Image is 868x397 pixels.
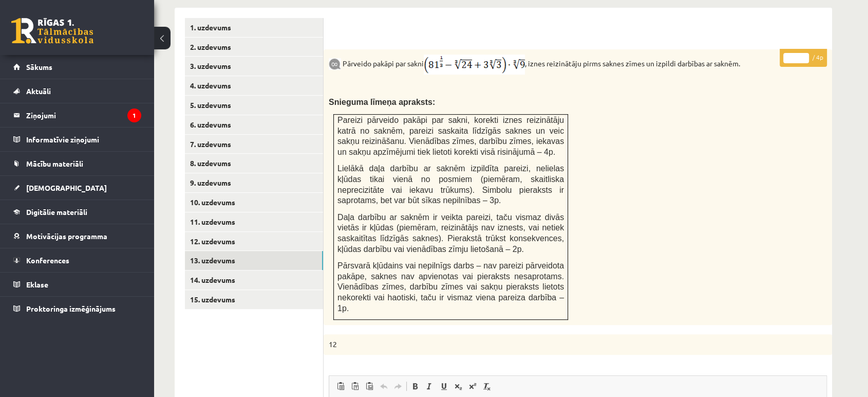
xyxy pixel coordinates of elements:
a: Ziņojumi1 [13,103,141,127]
a: Ievietot no Worda [362,380,376,393]
body: Bagātinātā teksta redaktors, wiswyg-editor-47024830094220-1757053113-812 [10,10,486,38]
a: 7. uzdevums [185,135,323,154]
p: Pārveido pakāpi par sakni , iznes reizinātāju pirms saknes zīmes un izpildi darbības ar saknēm. [329,55,776,75]
a: 8. uzdevums [185,154,323,173]
a: Treknraksts (vadīšanas taustiņš+B) [408,380,422,393]
span: Mācību materiāli [26,159,83,168]
span: [DEMOGRAPHIC_DATA] [26,183,107,192]
a: Informatīvie ziņojumi [13,128,141,151]
a: 11. uzdevums [185,212,323,231]
legend: Informatīvie ziņojumi [26,128,141,151]
span: Proktoringa izmēģinājums [26,304,116,313]
a: 2. uzdevums [185,38,323,57]
a: 3. uzdevums [185,57,323,76]
span: Motivācijas programma [26,231,107,241]
a: Augšraksts [465,380,480,393]
a: Eklase [13,273,141,296]
a: 9. uzdevums [185,173,323,192]
a: Digitālie materiāli [13,200,141,224]
a: Sākums [13,55,141,79]
a: [DEMOGRAPHIC_DATA] [13,176,141,200]
a: 12. uzdevums [185,232,323,251]
a: Aktuāli [13,79,141,103]
span: Pārsvarā kļūdains vai nepilnīgs darbs – nav pareizi pārveidota pakāpe, saknes nav apvienotas vai ... [337,261,564,312]
span: Digitālie materiāli [26,207,87,216]
a: Atkārtot (vadīšanas taustiņš+Y) [391,380,405,393]
a: Slīpraksts (vadīšanas taustiņš+I) [422,380,437,393]
p: / 4p [780,49,827,67]
body: Bagātinātā teksta redaktors, wiswyg-editor-user-answer-47024829840280 [10,10,487,21]
a: 14. uzdevums [185,270,323,290]
a: 15. uzdevums [185,290,323,309]
span: Daļa darbību ar saknēm ir veikta pareizi, taču vismaz divās vietās ir kļūdas (piemēram, reizinātā... [337,213,564,254]
a: 1. uzdevums [185,18,323,37]
legend: Ziņojumi [26,103,141,127]
a: 6. uzdevums [185,115,323,134]
a: Atcelt (vadīšanas taustiņš+Z) [376,380,391,393]
a: Ielīmēt (vadīšanas taustiņš+V) [333,380,348,393]
a: 5. uzdevums [185,96,323,115]
span: Snieguma līmeņa apraksts: [329,98,435,106]
i: 1 [127,109,141,122]
a: Ievietot kā vienkāršu tekstu (vadīšanas taustiņš+pārslēgšanas taustiņš+V) [348,380,362,393]
p: 12 [324,334,832,355]
a: 4. uzdevums [185,76,323,95]
a: 10. uzdevums [185,193,323,212]
a: Rīgas 1. Tālmācības vidusskola [11,18,93,44]
a: Noņemt stilus [480,380,494,393]
span: Lielākā daļa darbību ar saknēm izpildīta pareizi, nelielas kļūdas tikai vienā no posmiem (piemēra... [337,164,564,205]
span: Sākums [26,62,52,71]
a: 13. uzdevums [185,251,323,270]
span: Konferences [26,256,69,265]
span: Pareizi pārveido pakāpi par sakni, korekti iznes reizinātāju katrā no saknēm, pareizi saskaita lī... [337,116,564,156]
img: Balts.png [334,32,337,37]
a: Konferences [13,248,141,272]
a: Proktoringa izmēģinājums [13,297,141,320]
img: r8L9T77rCIFMy8u4ZIKQhPPOdZDB3jdDoO39zG8GRwjXEoHAJ0sAQ3cOgX9P6EqO73lTtAAAAABJRU5ErkJggg== [424,55,525,75]
a: Motivācijas programma [13,224,141,248]
img: 9k= [329,58,341,70]
a: Apakšraksts [451,380,465,393]
span: Eklase [26,280,48,289]
a: Mācību materiāli [13,152,141,175]
span: Aktuāli [26,86,51,96]
a: Pasvītrojums (vadīšanas taustiņš+U) [437,380,451,393]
